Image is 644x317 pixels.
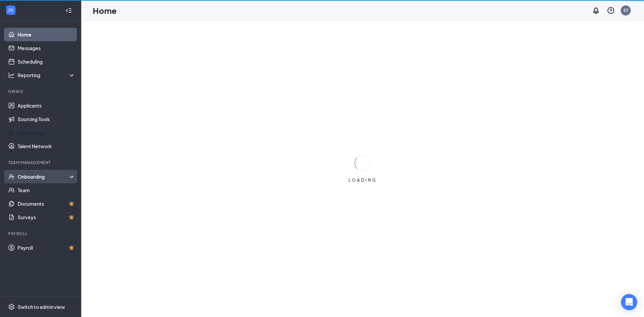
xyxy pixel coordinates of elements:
[7,7,14,14] svg: WorkstreamLogo
[18,99,75,112] a: Applicants
[18,41,75,55] a: Messages
[18,139,75,153] a: Talent Network
[18,126,75,139] a: Job Postings
[592,6,600,15] svg: Notifications
[93,5,117,16] h1: Home
[621,294,637,310] div: Open Intercom Messenger
[18,55,75,68] a: Scheduling
[18,241,75,254] a: PayrollCrown
[8,231,74,236] div: Payroll
[18,183,75,197] a: Team
[607,6,615,15] svg: QuestionInfo
[18,28,75,41] a: Home
[65,7,72,14] svg: Collapse
[8,72,15,78] svg: Analysis
[18,303,65,310] div: Switch to admin view
[8,89,74,94] div: Hiring
[346,177,380,183] div: LOADING
[8,173,15,180] svg: UserCheck
[18,210,75,224] a: SurveysCrown
[8,303,15,310] svg: Settings
[18,112,75,126] a: Sourcing Tools
[18,72,76,78] div: Reporting
[18,173,70,180] div: Onboarding
[8,160,74,165] div: Team Management
[18,197,75,210] a: DocumentsCrown
[623,7,628,13] div: ST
